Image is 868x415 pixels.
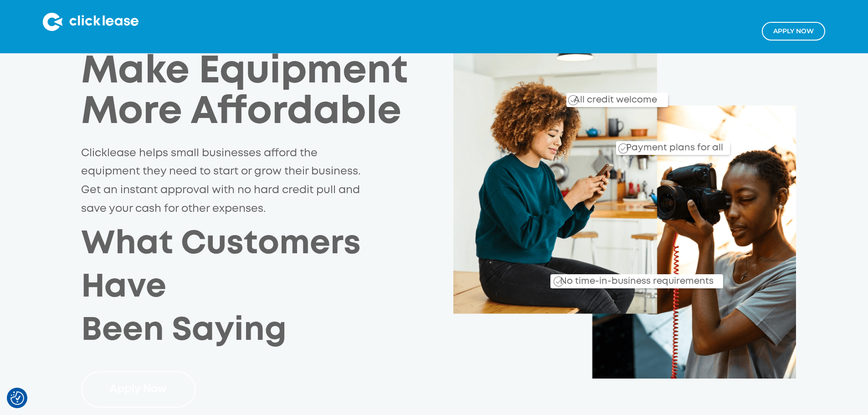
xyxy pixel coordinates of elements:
img: Clicklease_customers [453,41,796,378]
p: Clicklease helps small businesses afford the equipment they need to start or grow their business.... [81,144,366,218]
h2: What Customers Have Been Saying [81,223,453,353]
img: Clicklease logo [43,13,139,31]
div: All credit welcome [538,87,668,107]
a: Apply Now [81,371,195,408]
img: Checkmark_callout [568,95,578,105]
img: Checkmark_callout [554,277,564,287]
div: No time-in-business requirements [508,266,723,288]
img: Checkmark_callout [618,143,628,154]
a: Apply NOw [762,22,825,41]
h1: Payment Plans Make Equipment More Affordable [81,11,426,133]
img: Revisit consent button [10,391,24,405]
button: Consent Preferences [10,391,24,405]
div: Payment plans for all [622,136,723,155]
